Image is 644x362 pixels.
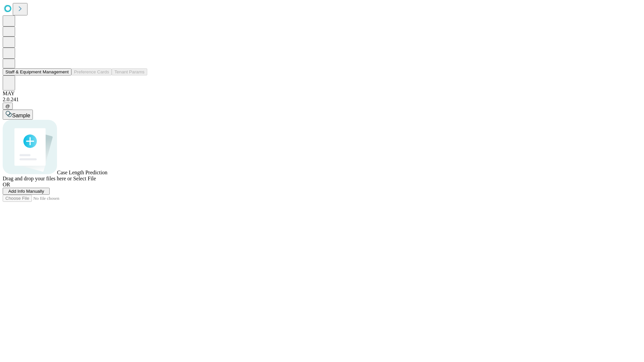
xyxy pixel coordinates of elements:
button: @ [3,103,13,110]
div: MAY [3,90,641,97]
div: 2.0.241 [3,97,641,103]
span: @ [5,104,10,109]
span: OR [3,182,10,187]
span: Sample [12,113,30,118]
span: Drag and drop your files here or [3,176,72,181]
button: Sample [3,110,33,120]
button: Tenant Params [112,68,147,75]
span: Add Info Manually [8,189,44,194]
button: Add Info Manually [3,188,50,195]
span: Select File [73,176,96,181]
span: Case Length Prediction [57,170,107,175]
button: Preference Cards [71,68,112,75]
button: Staff & Equipment Management [3,68,71,75]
